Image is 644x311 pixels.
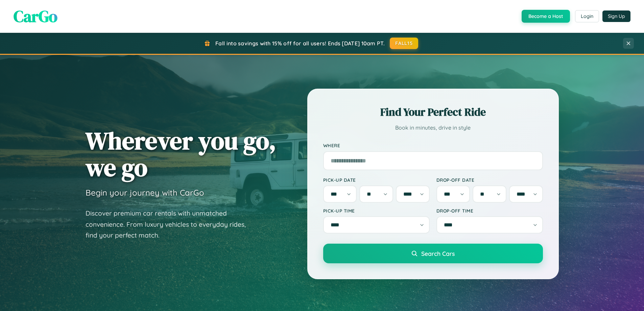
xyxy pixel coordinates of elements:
label: Pick-up Time [323,208,430,214]
button: FALL15 [390,38,418,49]
button: Become a Host [522,10,570,23]
label: Drop-off Date [436,177,543,183]
h3: Begin your journey with CarGo [86,187,204,198]
h2: Find Your Perfect Ride [323,105,543,119]
button: Search Cars [323,244,543,263]
button: Login [575,10,599,22]
label: Pick-up Date [323,177,430,183]
span: Search Cars [421,250,455,257]
label: Where [323,143,543,149]
span: Fall into savings with 15% off for all users! Ends [DATE] 10am PT. [215,40,385,47]
span: CarGo [14,5,57,27]
h1: Wherever you go, we go [86,127,276,181]
p: Discover premium car rentals with unmatched convenience. From luxury vehicles to everyday rides, ... [86,208,255,241]
p: Book in minutes, drive in style [323,123,543,133]
label: Drop-off Time [436,208,543,214]
button: Sign Up [602,10,630,22]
